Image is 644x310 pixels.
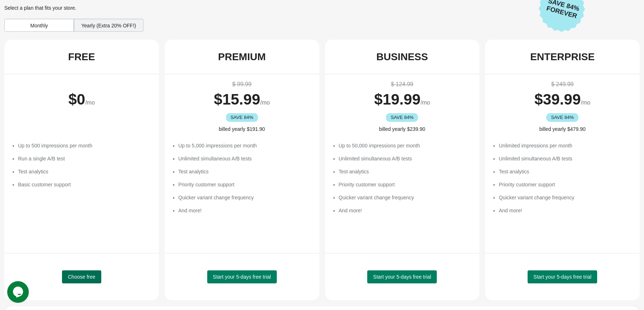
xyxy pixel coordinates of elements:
div: PREMIUM [218,51,266,63]
span: $ 15.99 [214,91,260,108]
li: Priority customer support [499,181,632,188]
li: Unlimited impressions per month [499,142,632,149]
div: Monthly [4,19,74,32]
button: Start your 5-days free trial [528,270,597,283]
li: Quicker variant change frequency [499,194,632,201]
div: $ 99.99 [172,80,312,89]
div: billed yearly $479.90 [492,125,632,133]
iframe: chat widget [7,281,30,303]
li: Test analytics [339,168,472,175]
li: Test analytics [18,168,152,175]
div: SAVE 84% [226,113,258,122]
span: Start your 5-days free trial [213,274,271,280]
span: Start your 5-days free trial [533,274,591,280]
li: Test analytics [499,168,632,175]
div: $ 249.99 [492,80,632,89]
span: /mo [260,99,270,106]
div: SAVE 84% [386,113,418,122]
div: BUSINESS [376,51,428,63]
span: $ 0 [68,91,85,108]
button: Start your 5-days free trial [207,270,277,283]
li: Priority customer support [178,181,312,188]
div: ENTERPRISE [530,51,595,63]
div: SAVE 84% [546,113,578,122]
span: $ 19.99 [374,91,420,108]
li: And more! [178,207,312,214]
li: Quicker variant change frequency [178,194,312,201]
div: billed yearly $239.90 [332,125,472,133]
span: /mo [581,99,591,106]
li: Unlimited simultaneous A/B tests [339,155,472,162]
li: Unlimited simultaneous A/B tests [499,155,632,162]
li: Basic customer support [18,181,152,188]
li: Priority customer support [339,181,472,188]
span: Start your 5-days free trial [373,274,431,280]
div: billed yearly $191.90 [172,125,312,133]
li: And more! [499,207,632,214]
div: Yearly (Extra 20% OFF!) [74,19,143,32]
li: And more! [339,207,472,214]
span: Choose free [68,274,95,280]
span: /mo [85,99,95,106]
div: Select a plan that fits your store. [4,4,533,12]
li: Test analytics [178,168,312,175]
span: $ 39.99 [534,91,581,108]
span: /mo [421,99,430,106]
li: Run a single A/B test [18,155,152,162]
button: Start your 5-days free trial [367,270,437,283]
div: FREE [68,51,95,63]
li: Quicker variant change frequency [339,194,472,201]
li: Up to 500 impressions per month [18,142,152,149]
div: $ 124.99 [332,80,472,89]
button: Choose free [62,270,101,283]
li: Up to 5,000 impressions per month [178,142,312,149]
li: Unlimited simultaneous A/B tests [178,155,312,162]
li: Up to 50,000 impressions per month [339,142,472,149]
